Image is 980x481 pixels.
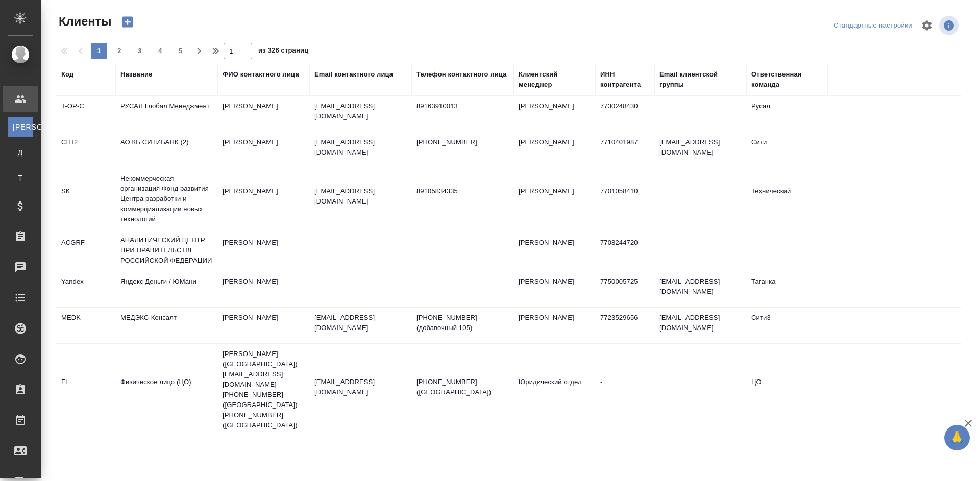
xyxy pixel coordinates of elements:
[595,271,654,307] td: 7750005725
[314,101,406,121] p: [EMAIL_ADDRESS][DOMAIN_NAME]
[8,168,33,188] a: Т
[654,308,746,343] td: [EMAIL_ADDRESS][DOMAIN_NAME]
[217,271,309,307] td: [PERSON_NAME]
[8,142,33,163] a: Д
[416,186,508,196] p: 89105834335
[915,13,939,38] span: Настроить таблицу
[416,69,507,80] div: Телефон контактного лица
[314,69,393,80] div: Email контактного лица
[654,271,746,307] td: [EMAIL_ADDRESS][DOMAIN_NAME]
[258,44,308,59] span: из 326 страниц
[595,181,654,217] td: 7701058410
[746,132,828,168] td: Сити
[115,96,217,132] td: РУСАЛ Глобал Менеджмент
[416,101,508,111] p: 89163910013
[751,69,823,90] div: Ответственная команда
[659,69,741,90] div: Email клиентской группы
[115,168,217,230] td: Некоммерческая организация Фонд развития Центра разработки и коммерциализации новых технологий
[56,96,115,132] td: T-OP-C
[120,69,152,80] div: Название
[314,313,406,333] p: [EMAIL_ADDRESS][DOMAIN_NAME]
[595,372,654,408] td: -
[132,43,148,59] button: 3
[56,233,115,268] td: ACGRF
[152,43,168,59] button: 4
[314,137,406,158] p: [EMAIL_ADDRESS][DOMAIN_NAME]
[595,132,654,168] td: 7710401987
[8,117,33,137] a: [PERSON_NAME]
[416,313,508,333] p: [PHONE_NUMBER] (добавочный 105)
[13,147,28,158] span: Д
[115,271,217,307] td: Яндекс Деньги / ЮМани
[513,308,595,343] td: [PERSON_NAME]
[948,427,966,448] span: 🙏
[513,233,595,268] td: [PERSON_NAME]
[217,308,309,343] td: [PERSON_NAME]
[519,69,590,90] div: Клиентский менеджер
[746,181,828,217] td: Технический
[314,186,406,207] p: [EMAIL_ADDRESS][DOMAIN_NAME]
[217,233,309,268] td: [PERSON_NAME]
[56,271,115,307] td: Yandex
[173,46,189,56] span: 5
[600,69,649,90] div: ИНН контрагента
[56,132,115,168] td: CITI2
[132,46,148,56] span: 3
[217,96,309,132] td: [PERSON_NAME]
[944,425,970,450] button: 🙏
[115,372,217,408] td: Физическое лицо (ЦО)
[56,372,115,408] td: FL
[13,173,28,183] span: Т
[111,46,128,56] span: 2
[61,69,73,80] div: Код
[217,181,309,217] td: [PERSON_NAME]
[746,372,828,408] td: ЦО
[13,122,28,132] span: [PERSON_NAME]
[111,43,128,59] button: 2
[513,372,595,408] td: Юридический отдел
[115,230,217,271] td: АНАЛИТИЧЕСКИЙ ЦЕНТР ПРИ ПРАВИТЕЛЬСТВЕ РОССИЙСКОЙ ФЕДЕРАЦИИ
[513,96,595,132] td: [PERSON_NAME]
[746,271,828,307] td: Таганка
[595,96,654,132] td: 7730248430
[314,377,406,397] p: [EMAIL_ADDRESS][DOMAIN_NAME]
[173,43,189,59] button: 5
[115,13,140,31] button: Создать
[416,137,508,147] p: [PHONE_NUMBER]
[217,344,309,436] td: [PERSON_NAME] ([GEOGRAPHIC_DATA]) [EMAIL_ADDRESS][DOMAIN_NAME] [PHONE_NUMBER] ([GEOGRAPHIC_DATA])...
[746,96,828,132] td: Русал
[115,308,217,343] td: МЕДЭКС-Консалт
[223,69,299,80] div: ФИО контактного лица
[939,16,961,35] span: Посмотреть информацию
[152,46,168,56] span: 4
[513,132,595,168] td: [PERSON_NAME]
[654,132,746,168] td: [EMAIL_ADDRESS][DOMAIN_NAME]
[513,181,595,217] td: [PERSON_NAME]
[56,308,115,343] td: MEDK
[56,13,111,30] span: Клиенты
[217,132,309,168] td: [PERSON_NAME]
[831,18,915,34] div: split button
[595,233,654,268] td: 7708244720
[513,271,595,307] td: [PERSON_NAME]
[56,181,115,217] td: SK
[115,132,217,168] td: АО КБ СИТИБАНК (2)
[595,308,654,343] td: 7723529656
[416,377,508,397] p: [PHONE_NUMBER] ([GEOGRAPHIC_DATA])
[746,308,828,343] td: Сити3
